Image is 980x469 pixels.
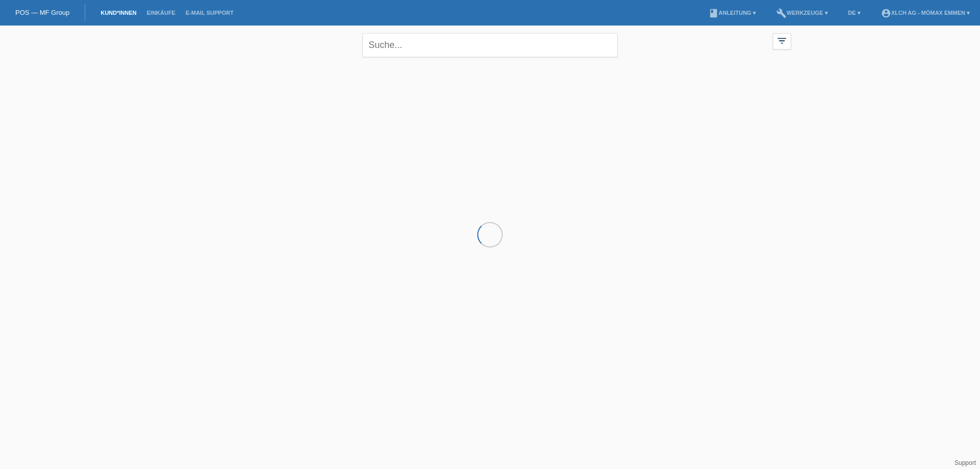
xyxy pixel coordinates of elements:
a: E-Mail Support [181,10,239,16]
a: Support [954,459,976,466]
a: buildWerkzeuge ▾ [771,10,833,16]
a: Einkäufe [141,10,180,16]
i: book [708,8,719,18]
i: account_circle [881,8,891,18]
input: Suche... [362,33,618,57]
a: POS — MF Group [15,9,69,16]
a: bookAnleitung ▾ [703,10,761,16]
a: Kund*innen [95,10,141,16]
i: filter_list [776,35,788,46]
a: DE ▾ [843,10,866,16]
a: account_circleXLCH AG - Mömax Emmen ▾ [876,10,975,16]
i: build [776,8,787,18]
